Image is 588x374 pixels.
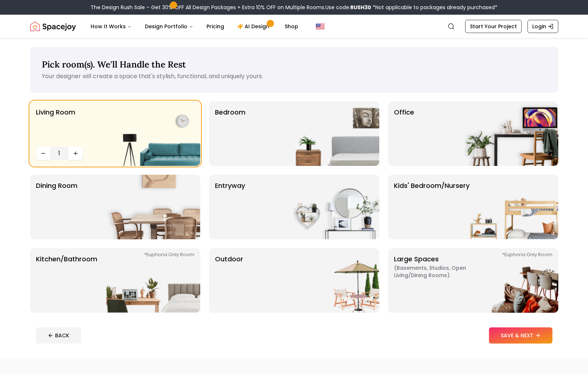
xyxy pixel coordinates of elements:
p: Living Room [36,107,75,144]
p: Dining Room [36,181,77,233]
button: How It Works [85,19,138,34]
button: SAVE & NEXT [489,327,552,344]
a: Login [527,20,558,33]
img: Office [464,101,558,166]
button: Decrease quantity [36,147,51,160]
nav: Main [85,19,304,34]
img: Dining Room [106,175,200,239]
a: Shop [279,19,304,34]
img: Kids' Bedroom/Nursery [464,175,558,239]
a: AI Design [231,19,277,34]
img: Living Room [106,101,200,166]
span: 1 [54,149,65,158]
p: Office [394,107,414,160]
a: Spacejoy [30,19,76,34]
button: Design Portfolio [139,19,199,34]
img: Bedroom [285,101,379,166]
p: Kitchen/Bathroom [36,254,97,307]
img: Outdoor [285,248,379,313]
span: ( Basements, Studios, Open living/dining rooms ) [394,264,486,279]
img: entryway [285,175,379,239]
img: Kitchen/Bathroom *Euphoria Only [106,248,200,313]
p: Outdoor [215,254,243,307]
button: BACK [36,327,81,344]
span: Pick room(s). We'll Handle the Rest [42,59,186,70]
span: *Not applicable to packages already purchased* [371,4,497,11]
a: Pricing [201,19,230,34]
p: Kids' Bedroom/Nursery [394,181,470,233]
img: Spacejoy Logo [30,19,76,34]
button: Increase quantity [68,147,83,160]
span: Use code: [325,4,371,11]
img: United States [316,22,325,31]
img: Large Spaces *Euphoria Only [464,248,558,313]
nav: Global [30,15,558,38]
p: Bedroom [215,107,245,160]
p: Large Spaces [394,254,486,307]
b: RUSH30 [350,4,371,11]
div: The Design Rush Sale – Get 30% OFF All Design Packages + Extra 10% OFF on Multiple Rooms. [91,4,497,11]
p: entryway [215,181,245,233]
a: Start Your Project [465,20,522,33]
p: Your designer will create a space that's stylish, functional, and uniquely yours. [42,72,547,81]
